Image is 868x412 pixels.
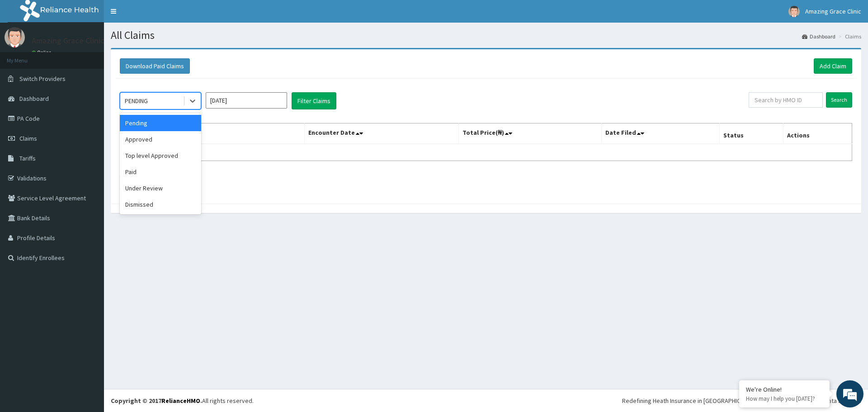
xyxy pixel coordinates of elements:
[622,396,861,405] div: Redefining Heath Insurance in [GEOGRAPHIC_DATA] using Telemedicine and Data Science!
[814,58,852,74] a: Add Claim
[746,395,823,403] p: How may I help you today?
[805,7,861,15] span: Amazing Grace Clinic
[120,180,201,196] div: Under Review
[32,37,104,45] p: Amazing Grace Clinic
[120,123,305,144] th: Name
[206,92,287,109] input: Select Month and Year
[120,115,201,131] div: Pending
[783,123,852,144] th: Actions
[19,95,49,103] span: Dashboard
[125,96,148,105] div: PENDING
[601,123,719,144] th: Date Filed
[120,164,201,180] div: Paid
[19,75,66,83] span: Switch Providers
[19,154,36,162] span: Tariffs
[120,58,190,74] button: Download Paid Claims
[836,33,861,40] li: Claims
[161,397,200,405] a: RelianceHMO
[826,92,852,108] input: Search
[111,397,202,405] strong: Copyright © 2017 .
[32,49,53,56] a: Online
[788,6,800,17] img: User Image
[120,131,201,147] div: Approved
[292,92,336,109] button: Filter Claims
[19,134,37,142] span: Claims
[5,27,25,47] img: User Image
[111,29,861,41] h1: All Claims
[749,92,823,108] input: Search by HMO ID
[304,123,458,144] th: Encounter Date
[746,385,823,393] div: We're Online!
[802,33,835,40] a: Dashboard
[104,389,868,412] footer: All rights reserved.
[719,123,783,144] th: Status
[120,196,201,213] div: Dismissed
[120,147,201,164] div: Top level Approved
[458,123,601,144] th: Total Price(₦)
